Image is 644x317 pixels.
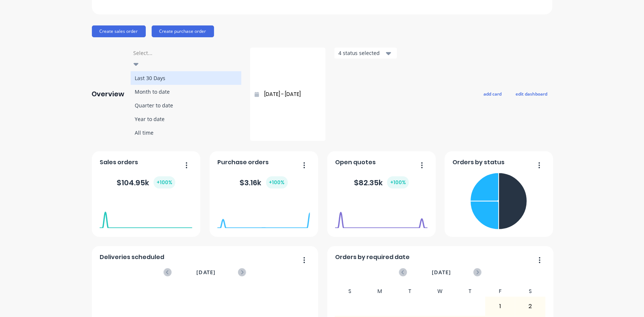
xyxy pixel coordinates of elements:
div: 2 [516,297,545,316]
span: [DATE] [432,268,451,276]
span: Orders by status [452,158,504,167]
div: Quarter to date [131,99,241,112]
div: Year to date [131,112,241,126]
div: $ 104.95k [117,176,175,189]
button: Create sales order [92,25,146,37]
div: Last 30 Days [131,71,241,85]
button: add card [479,89,507,99]
div: + 100 % [154,176,175,189]
div: F [485,286,516,297]
div: T [455,286,485,297]
div: + 100 % [387,176,409,189]
div: All time [131,126,241,139]
div: Overview [92,87,125,101]
div: T [395,286,425,297]
div: W [425,286,455,297]
div: + 100 % [266,176,288,189]
span: [DATE] [196,268,216,276]
div: $ 3.16k [240,176,288,189]
div: S [515,286,545,297]
span: Purchase orders [217,158,269,167]
div: 4 status selected [338,49,385,57]
div: M [365,286,395,297]
div: S [335,286,365,297]
div: Month to date [131,85,241,99]
button: Create purchase order [152,25,214,37]
span: Open quotes [335,158,376,167]
button: 4 status selected [334,48,397,59]
span: Orders by required date [335,253,410,262]
button: edit dashboard [511,89,552,99]
div: 1 [486,297,515,316]
span: Sales orders [100,158,138,167]
div: $ 82.35k [354,176,409,189]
